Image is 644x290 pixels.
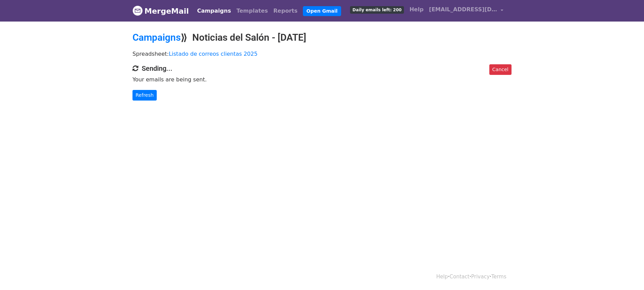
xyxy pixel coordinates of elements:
[132,76,512,83] p: Your emails are being sent.
[303,6,341,16] a: Open Gmail
[407,3,426,16] a: Help
[169,51,257,57] a: Listado de correos clientas 2025
[426,3,506,19] a: [EMAIL_ADDRESS][DOMAIN_NAME]
[132,5,143,16] img: MergeMail logo
[489,64,512,75] a: Cancel
[271,4,300,18] a: Reports
[347,3,407,16] a: Daily emails left: 200
[436,274,448,280] a: Help
[132,32,512,43] h2: ⟫ Noticias del Salón - [DATE]
[194,4,234,18] a: Campaigns
[132,50,512,57] p: Spreadsheet:
[132,4,189,18] a: MergeMail
[132,32,181,43] a: Campaigns
[450,274,470,280] a: Contact
[132,64,512,72] h4: Sending...
[429,5,497,14] span: [EMAIL_ADDRESS][DOMAIN_NAME]
[234,4,270,18] a: Templates
[491,274,506,280] a: Terms
[132,90,157,101] a: Refresh
[350,6,404,14] span: Daily emails left: 200
[471,274,490,280] a: Privacy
